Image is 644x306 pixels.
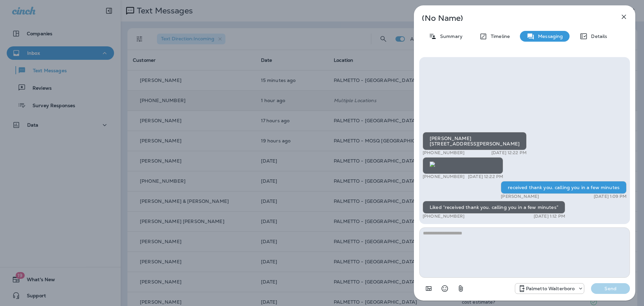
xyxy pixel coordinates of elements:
[422,282,435,295] button: Add in a premade template
[515,285,584,293] div: +1 (843) 549-4955
[422,15,605,21] p: (No Name)
[423,150,465,156] p: [PHONE_NUMBER]
[468,174,503,179] p: [DATE] 12:22 PM
[423,214,465,219] p: [PHONE_NUMBER]
[430,162,435,167] img: twilio-download
[487,34,510,39] p: Timeline
[423,132,527,150] div: [PERSON_NAME] [STREET_ADDRESS][PERSON_NAME]
[501,181,627,194] div: received thank you. calling you in a few minutes
[534,214,565,219] p: [DATE] 1:12 PM
[491,150,527,156] p: [DATE] 12:22 PM
[438,282,451,295] button: Select an emoji
[535,34,563,39] p: Messaging
[588,34,607,39] p: Details
[501,194,539,199] p: [PERSON_NAME]
[437,34,463,39] p: Summary
[526,286,575,291] p: Palmetto Walterboro
[423,201,565,214] div: Liked “received thank you. calling you in a few minutes”
[423,174,465,179] p: [PHONE_NUMBER]
[594,194,627,199] p: [DATE] 1:09 PM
